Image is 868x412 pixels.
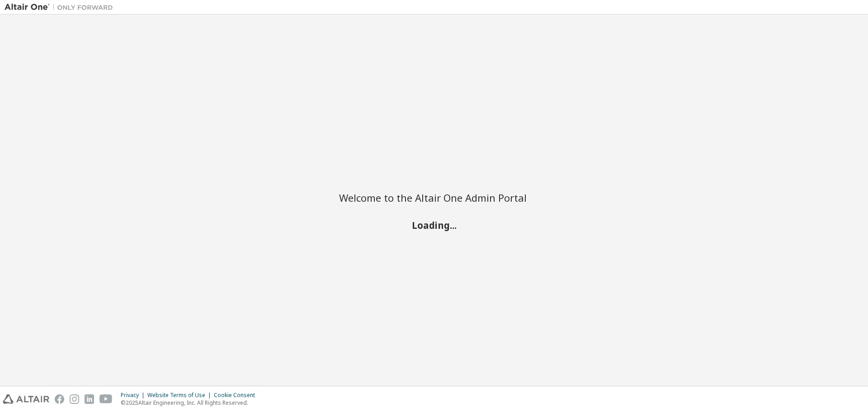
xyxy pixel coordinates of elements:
[3,394,49,404] img: altair_logo.svg
[70,394,79,404] img: instagram.svg
[85,394,94,404] img: linkedin.svg
[5,3,118,12] img: Altair One
[121,399,260,407] p: © 2025 Altair Engineering, Inc. All Rights Reserved.
[339,219,529,231] h2: Loading...
[339,191,529,204] h2: Welcome to the Altair One Admin Portal
[147,392,214,399] div: Website Terms of Use
[55,394,64,404] img: facebook.svg
[121,392,147,399] div: Privacy
[99,394,113,404] img: youtube.svg
[214,392,260,399] div: Cookie Consent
